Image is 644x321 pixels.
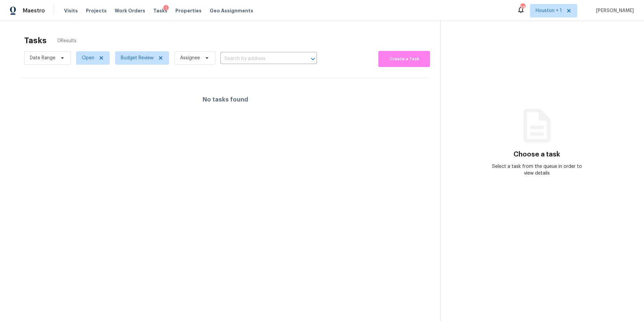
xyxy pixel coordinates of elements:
[378,51,430,67] button: Create a Task
[308,54,318,64] button: Open
[24,37,47,44] h2: Tasks
[82,55,94,61] span: Open
[121,55,154,61] span: Budget Review
[153,8,167,13] span: Tasks
[382,55,427,63] span: Create a Task
[593,7,634,14] span: [PERSON_NAME]
[57,38,76,44] span: 0 Results
[30,55,55,61] span: Date Range
[23,7,45,14] span: Maestro
[536,7,562,14] span: Houston + 1
[220,54,298,64] input: Search by address
[86,7,107,14] span: Projects
[489,163,585,177] div: Select a task from the queue in order to view details
[520,4,525,11] div: 28
[64,7,78,14] span: Visits
[210,7,253,14] span: Geo Assignments
[180,55,200,61] span: Assignee
[203,96,248,103] h4: No tasks found
[115,7,145,14] span: Work Orders
[175,7,202,14] span: Properties
[514,151,560,158] h3: Choose a task
[163,5,169,12] div: 1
